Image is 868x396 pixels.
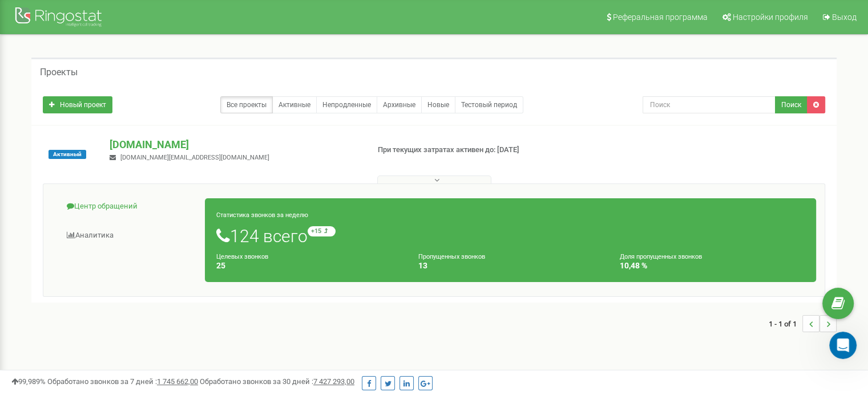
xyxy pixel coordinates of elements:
[49,150,86,159] span: Активный
[216,226,805,246] h1: 124 всего
[832,13,857,22] span: Выход
[829,332,857,359] iframe: Intercom live chat
[200,377,354,386] span: Обработано звонков за 30 дней :
[421,96,455,113] a: Новые
[418,262,603,270] h4: 13
[11,377,46,386] span: 99,989%
[216,211,308,219] small: Статистика звонков за неделю
[52,193,205,221] a: Центр обращений
[643,96,776,113] input: Поиск
[272,96,317,113] a: Активные
[620,253,702,260] small: Доля пропущенных звонков
[418,253,485,260] small: Пропущенных звонков
[120,154,269,161] span: [DOMAIN_NAME][EMAIL_ADDRESS][DOMAIN_NAME]
[455,96,523,113] a: Тестовый период
[110,137,359,152] p: [DOMAIN_NAME]
[43,96,112,113] a: Новый проект
[316,96,377,113] a: Непродленные
[769,315,802,332] span: 1 - 1 of 1
[157,377,198,386] u: 1 745 662,00
[216,262,401,270] h4: 25
[313,377,354,386] u: 7 427 293,00
[220,96,273,113] a: Все проекты
[216,253,268,260] small: Целевых звонков
[377,96,422,113] a: Архивные
[378,145,560,156] p: При текущих затратах активен до: [DATE]
[47,377,198,386] span: Обработано звонков за 7 дней :
[40,67,78,77] h5: Проекты
[775,96,808,113] button: Поиск
[620,262,805,270] h4: 10,48 %
[613,13,708,22] span: Реферальная программа
[733,13,808,22] span: Настройки профиля
[52,222,205,250] a: Аналитика
[769,304,837,344] nav: ...
[308,226,336,236] small: +15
